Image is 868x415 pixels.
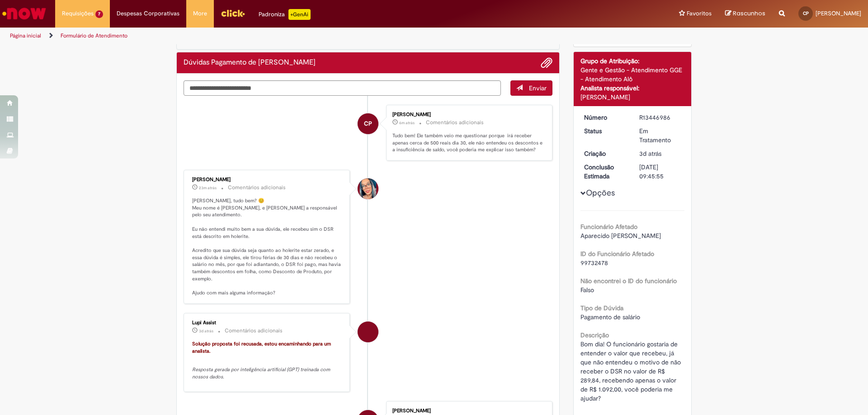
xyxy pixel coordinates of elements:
span: CP [803,10,809,16]
b: ID do Funcionário Afetado [580,250,654,258]
a: Página inicial [10,32,41,39]
p: +GenAi [288,9,311,20]
h2: Dúvidas Pagamento de Salário Histórico de tíquete [184,59,316,67]
span: Despesas Corporativas [117,9,179,18]
span: 23m atrás [199,185,217,191]
time: 26/08/2025 09:28:07 [639,149,661,158]
span: 99732478 [580,259,608,267]
div: Lupi Assist [192,320,343,326]
small: Comentários adicionais [228,184,286,191]
a: Rascunhos [725,9,765,18]
small: Comentários adicionais [426,119,484,126]
dt: Status [577,126,633,135]
span: [PERSON_NAME] [816,9,861,17]
span: Requisições [62,9,94,18]
div: Gente e Gestão - Atendimento GGE - Atendimento Alô [580,65,685,84]
b: Descrição [580,331,609,339]
span: CP [364,113,372,135]
div: Analista responsável: [580,84,685,93]
time: 28/08/2025 10:05:46 [399,120,415,126]
p: Tudo bem! Ele também veio me questionar porque irá receber apenas cerca de 500 reais dia 30, ele ... [392,132,543,154]
font: Solução proposta foi recusada, estou encaminhando para um analista. [192,340,332,354]
em: Resposta gerada por inteligência artificial (GPT) treinada com nossos dados. [192,366,331,380]
div: Padroniza [259,9,311,20]
a: Formulário de Atendimento [61,32,127,39]
dt: Criação [577,149,633,158]
div: Maira Priscila Da Silva Arnaldo [358,178,378,199]
dt: Conclusão Estimada [577,163,633,181]
time: 26/08/2025 09:29:03 [199,328,213,334]
div: [DATE] 09:45:55 [639,163,681,181]
button: Enviar [510,80,552,96]
b: Não encontrei o ID do funcionário [580,277,677,285]
div: Grupo de Atribuição: [580,56,685,65]
span: More [193,9,207,18]
span: Rascunhos [733,9,765,18]
p: [PERSON_NAME], tudo bem? 😊 Meu nome é [PERSON_NAME], e [PERSON_NAME] a responsável pelo seu atend... [192,197,343,297]
div: [PERSON_NAME] [392,112,543,117]
div: Camila Domingues Dos Santos Pereira [358,113,378,134]
dt: Número [577,113,633,122]
div: [PERSON_NAME] [392,408,543,414]
ul: Trilhas de página [7,28,572,44]
b: Tipo de Dúvida [580,304,623,312]
time: 28/08/2025 09:48:48 [199,185,217,191]
div: Lupi Assist [358,322,378,342]
b: Funcionário Afetado [580,223,637,231]
small: Comentários adicionais [225,327,283,335]
span: 3d atrás [199,328,213,334]
img: ServiceNow [1,5,47,23]
span: Falso [580,286,594,294]
span: 7 [95,10,103,18]
div: [PERSON_NAME] [192,177,343,182]
button: Adicionar anexos [541,57,552,69]
span: Bom dia! O funcionário gostaria de entender o valor que recebeu, já que não entendeu o motivo de ... [580,340,683,402]
span: 3d atrás [639,149,661,158]
span: 6m atrás [399,120,415,126]
textarea: Digite sua mensagem aqui... [184,80,501,96]
div: Em Tratamento [639,126,681,145]
span: Enviar [529,84,547,92]
div: 26/08/2025 09:28:07 [639,149,681,158]
span: Favoritos [687,9,712,18]
div: R13446986 [639,113,681,122]
div: [PERSON_NAME] [580,93,685,102]
img: click_logo_yellow_360x200.png [221,6,245,20]
span: Aparecido [PERSON_NAME] [580,232,661,240]
span: Pagamento de salário [580,313,640,321]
